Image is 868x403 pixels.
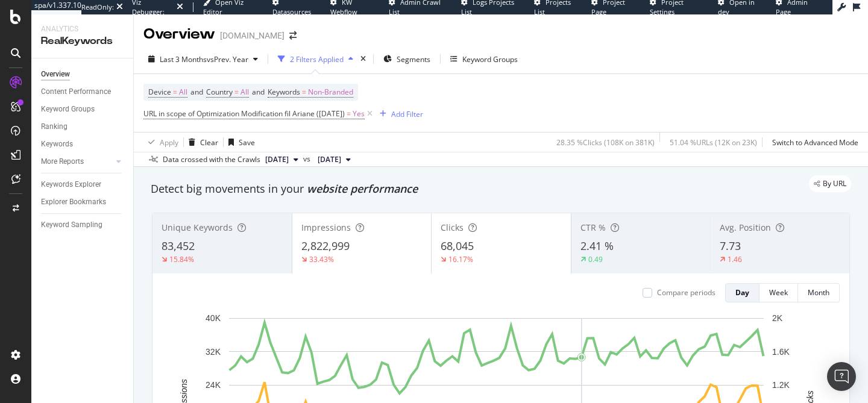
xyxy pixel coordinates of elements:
button: Month [798,283,840,302]
a: Keyword Sampling [41,219,125,231]
span: Unique Keywords [162,222,233,233]
text: 24K [206,380,221,390]
span: Clicks [441,222,464,233]
span: = [234,87,239,97]
div: Ranking [41,120,68,133]
span: 2,822,999 [301,239,350,253]
span: Impressions [301,222,351,233]
div: Keywords [41,138,73,151]
div: arrow-right-arrow-left [289,31,297,40]
text: 1.2K [772,380,790,390]
div: Week [769,287,788,298]
button: [DATE] [260,152,303,167]
div: Compare periods [657,287,715,298]
div: More Reports [41,155,84,168]
span: Device [148,87,171,97]
span: 2025 Aug. 25th [265,154,289,165]
div: 33.43% [309,254,334,264]
a: Explorer Bookmarks [41,196,125,208]
button: Last 3 MonthsvsPrev. Year [143,49,263,69]
span: = [347,108,351,119]
button: Switch to Advanced Mode [767,133,858,152]
text: 2K [772,313,783,323]
span: URL in scope of Optimization Modification fil Ariane ([DATE]) [143,108,345,119]
div: Apply [160,137,178,148]
div: 1.46 [728,254,742,264]
button: Apply [143,133,178,152]
div: Month [808,287,829,298]
div: Analytics [41,24,124,34]
div: Day [735,287,749,298]
a: Content Performance [41,86,125,98]
div: Explorer Bookmarks [41,196,106,208]
div: Save [239,137,255,148]
span: Non-Branded [308,84,353,101]
span: vs Prev. Year [207,54,248,64]
div: 28.35 % Clicks ( 108K on 381K ) [556,137,655,148]
a: Keywords [41,138,125,151]
div: Overview [143,24,215,45]
span: 2.41 % [580,239,614,253]
button: Clear [184,133,218,152]
a: More Reports [41,155,113,168]
button: [DATE] [313,152,356,167]
button: Day [725,283,759,302]
text: 32K [206,347,221,357]
div: Content Performance [41,86,111,98]
div: Add Filter [391,109,423,119]
button: 2 Filters Applied [273,49,358,69]
span: 7.73 [720,239,741,253]
div: Keywords Explorer [41,178,101,191]
span: Keywords [268,87,300,97]
span: and [252,87,265,97]
button: Add Filter [375,107,423,121]
span: Last 3 Months [160,54,207,64]
span: and [190,87,203,97]
div: Keyword Groups [462,54,518,64]
button: Keyword Groups [445,49,523,69]
span: Segments [397,54,430,64]
span: CTR % [580,222,606,233]
div: Keyword Groups [41,103,95,116]
div: RealKeywords [41,34,124,48]
div: [DOMAIN_NAME] [220,30,285,42]
span: = [302,87,306,97]
span: 2024 Dec. 5th [318,154,341,165]
div: Data crossed with the Crawls [163,154,260,165]
div: 16.17% [448,254,473,264]
a: Keyword Groups [41,103,125,116]
span: Yes [353,105,365,122]
span: Datasources [272,7,311,16]
span: By URL [823,180,846,187]
div: Clear [200,137,218,148]
div: Open Intercom Messenger [827,362,856,391]
a: Overview [41,68,125,81]
span: = [173,87,177,97]
div: 51.04 % URLs ( 12K on 23K ) [670,137,757,148]
div: Overview [41,68,70,81]
span: All [179,84,187,101]
div: 2 Filters Applied [290,54,344,64]
div: 0.49 [588,254,603,264]
text: 1.6K [772,347,790,357]
div: ReadOnly: [81,2,114,12]
a: Keywords Explorer [41,178,125,191]
button: Save [224,133,255,152]
div: legacy label [809,175,851,192]
span: Avg. Position [720,222,771,233]
a: Ranking [41,120,125,133]
span: All [241,84,249,101]
div: Keyword Sampling [41,219,102,231]
span: vs [303,154,313,164]
div: times [358,53,368,65]
span: Country [206,87,233,97]
button: Segments [379,49,435,69]
button: Week [759,283,798,302]
div: 15.84% [169,254,194,264]
span: 68,045 [441,239,474,253]
span: 83,452 [162,239,195,253]
text: 40K [206,313,221,323]
div: Switch to Advanced Mode [772,137,858,148]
